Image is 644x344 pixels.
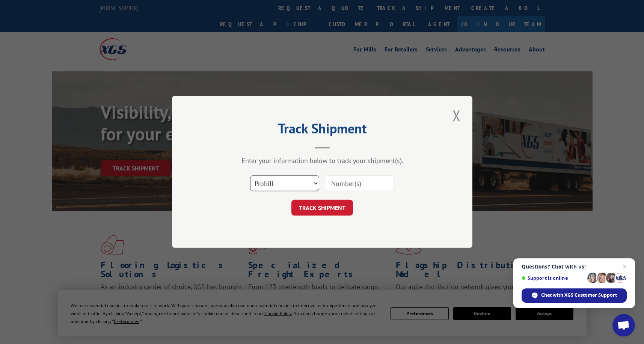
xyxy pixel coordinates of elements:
h2: Track Shipment [210,123,435,137]
button: Close modal [450,105,463,126]
span: Chat with XGS Customer Support [522,288,627,303]
span: Chat with XGS Customer Support [541,292,617,299]
div: Enter your information below to track your shipment(s). [210,157,435,165]
input: Number(s) [325,176,394,192]
button: TRACK SHIPMENT [291,200,353,216]
span: Support is online [522,275,585,281]
span: Questions? Chat with us! [522,264,627,270]
a: Open chat [612,314,635,336]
